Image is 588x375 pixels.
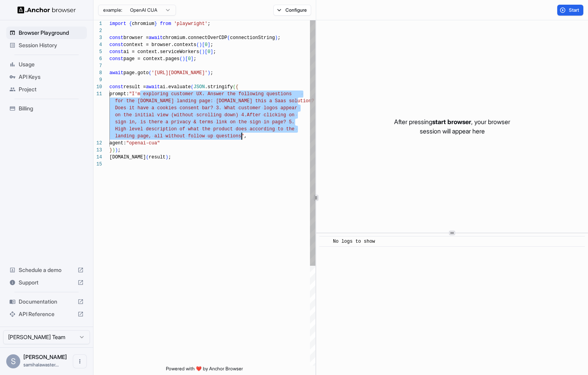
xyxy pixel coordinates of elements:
[154,21,157,27] span: }
[213,49,216,55] span: ;
[23,362,59,368] span: samihalawaster@gmail.com
[109,155,146,160] span: [DOMAIN_NAME]
[255,126,294,132] span: cording to the
[230,35,275,41] span: connectionString
[273,5,311,16] button: Configure
[255,119,294,125] span: gn in page? 5.
[6,276,87,289] div: Support
[6,27,87,39] div: Browser Playground
[93,41,102,48] div: 4
[149,155,165,160] span: result
[19,279,74,286] span: Support
[191,84,194,90] span: (
[146,155,149,160] span: (
[109,84,123,90] span: const
[129,91,269,97] span: "I'm exploring customer UX. Answer the following q
[160,21,171,27] span: from
[6,58,87,71] div: Usage
[165,155,168,160] span: )
[109,21,126,27] span: import
[109,91,129,97] span: prompt:
[6,308,87,320] div: API Reference
[6,71,87,83] div: API Keys
[109,35,123,41] span: const
[115,105,255,111] span: Does it have a cookies consent bar? 3. What custom
[202,42,205,48] span: [
[123,42,196,48] span: context = browser.contexts
[255,105,297,111] span: er logos appear
[233,84,236,90] span: (
[278,35,280,41] span: ;
[202,49,205,55] span: )
[103,7,122,13] span: example:
[557,5,583,16] button: Start
[115,112,255,118] span: on the initial view (without scrolling down) 4.Aft
[123,84,146,90] span: result =
[118,148,121,153] span: ;
[109,148,112,153] span: }
[205,42,208,48] span: 0
[182,56,185,62] span: )
[194,56,196,62] span: ;
[208,21,210,27] span: ;
[227,35,230,41] span: (
[146,84,160,90] span: await
[6,264,87,276] div: Schedule a demo
[19,298,74,306] span: Documentation
[208,49,210,55] span: 0
[123,35,149,41] span: browser =
[208,70,210,76] span: )
[6,39,87,52] div: Session History
[93,69,102,76] div: 8
[244,133,247,139] span: ,
[109,56,123,62] span: const
[180,56,182,62] span: (
[93,161,102,168] div: 15
[93,91,102,98] div: 11
[19,60,84,68] span: Usage
[93,27,102,34] div: 2
[93,147,102,154] div: 13
[255,112,294,118] span: er clicking on
[23,354,67,360] span: Sami Halawa
[149,35,163,41] span: await
[6,83,87,96] div: Project
[19,310,74,318] span: API Reference
[269,91,292,97] span: uestions
[126,140,160,146] span: "openai-cua"
[199,49,202,55] span: (
[123,49,199,55] span: ai = context.serviceWorkers
[210,49,213,55] span: ]
[432,118,471,126] span: start browser
[115,133,244,139] span: landing page, all without follow up questions"
[73,354,87,368] button: Open menu
[93,48,102,55] div: 5
[333,239,375,244] span: No logs to show
[19,29,84,37] span: Browser Playground
[19,73,84,81] span: API Keys
[163,35,227,41] span: chromium.connectOverCDP
[93,55,102,62] div: 6
[109,49,123,55] span: const
[93,76,102,84] div: 9
[109,140,126,146] span: agent:
[6,102,87,115] div: Billing
[112,148,115,153] span: )
[149,70,151,76] span: (
[196,42,199,48] span: (
[280,98,322,104] span: as solution? 2.
[129,21,132,27] span: {
[115,126,255,132] span: High level description of what the product does ac
[109,42,123,48] span: const
[93,20,102,27] div: 1
[236,84,238,90] span: {
[93,140,102,147] div: 12
[275,35,278,41] span: )
[394,117,510,136] p: After pressing , your browser session will appear here
[199,42,202,48] span: )
[132,21,155,27] span: chromium
[19,105,84,112] span: Billing
[191,56,194,62] span: ]
[19,41,84,49] span: Session History
[115,98,280,104] span: for the [DOMAIN_NAME] landing page: [DOMAIN_NAME] this a Sa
